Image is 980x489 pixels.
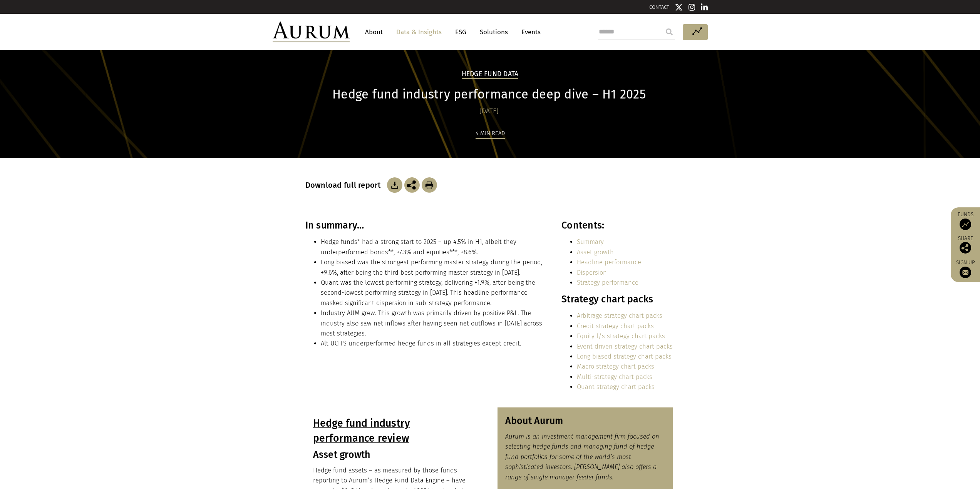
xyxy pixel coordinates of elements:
a: Long biased strategy chart packs [577,353,672,360]
u: Hedge fund industry performance review [313,417,410,444]
img: Instagram icon [689,3,695,11]
img: Share this post [404,177,420,193]
li: Hedge funds* had a strong start to 2025 – up 4.5% in H1, albeit they underperformed bonds**, +7.3... [321,237,545,257]
img: Linkedin icon [701,3,708,11]
a: Quant strategy chart packs [577,383,655,391]
a: Arbitrage strategy chart packs [577,312,662,319]
a: CONTACT [649,4,669,10]
h3: Contents: [561,220,673,231]
img: Download Article [387,177,402,193]
li: Industry AUM grew. This growth was primarily driven by positive P&L. The industry also saw net in... [321,308,545,339]
input: Submit [662,24,677,40]
a: Multi-strategy chart packs [577,373,652,381]
li: Long biased was the strongest performing master strategy during the period, +9.6%, after being th... [321,257,545,278]
img: Access Funds [960,219,971,230]
img: Twitter icon [675,3,683,11]
a: Asset growth [577,249,614,256]
li: Quant was the lowest performing strategy, delivering +1.9%, after being the second-lowest perform... [321,278,545,308]
a: ESG [451,25,470,39]
a: About [361,25,387,39]
img: Aurum [273,22,350,42]
h3: Strategy chart packs [561,294,673,305]
a: Headline performance [577,259,641,266]
a: Macro strategy chart packs [577,363,654,370]
img: Sign up to our newsletter [960,267,971,278]
img: Download Article [422,177,437,193]
img: Share this post [960,242,971,254]
h3: Download full report [305,180,385,190]
li: Alt UCITS underperformed hedge funds in all strategies except credit. [321,339,545,349]
a: Data & Insights [392,25,446,39]
a: Equity l/s strategy chart packs [577,332,665,340]
h3: In summary… [305,220,545,231]
a: Strategy performance [577,279,638,286]
div: Share [955,236,976,254]
div: 4 min read [476,129,505,139]
h2: Hedge Fund Data [462,70,519,79]
a: Funds [955,211,976,230]
h1: Hedge fund industry performance deep dive – H1 2025 [305,87,673,102]
a: Event driven strategy chart packs [577,343,673,350]
h3: About Aurum [505,415,665,427]
h3: Asset growth [313,449,473,461]
a: Solutions [476,25,512,39]
a: Sign up [955,259,976,278]
div: [DATE] [305,106,673,117]
a: Dispersion [577,269,607,276]
a: Summary [577,238,604,245]
em: Aurum is an investment management firm focused on selecting hedge funds and managing fund of hedg... [505,433,659,481]
a: Credit strategy chart packs [577,322,654,330]
a: Events [518,25,541,39]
